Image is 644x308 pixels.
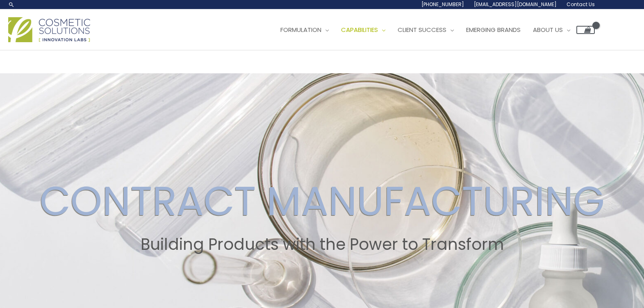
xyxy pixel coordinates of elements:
span: Emerging Brands [466,25,521,34]
span: Contact Us [567,1,595,8]
a: About Us [527,18,576,42]
h2: Building Products with the Power to Transform [8,235,636,254]
span: [PHONE_NUMBER] [421,1,464,8]
span: Capabilities [341,25,378,34]
a: Formulation [274,18,335,42]
a: View Shopping Cart, empty [576,26,595,34]
a: Client Success [391,18,460,42]
span: About Us [533,25,563,34]
span: Client Success [398,25,446,34]
a: Emerging Brands [460,18,527,42]
span: Formulation [280,25,321,34]
h2: CONTRACT MANUFACTURING [8,177,636,225]
a: Search icon link [8,1,15,8]
nav: Site Navigation [268,18,595,42]
span: [EMAIL_ADDRESS][DOMAIN_NAME] [474,1,557,8]
img: Cosmetic Solutions Logo [8,17,90,42]
a: Capabilities [335,18,391,42]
